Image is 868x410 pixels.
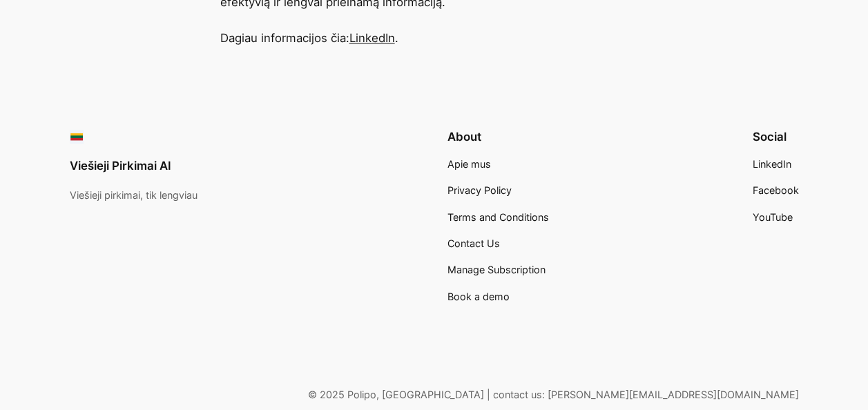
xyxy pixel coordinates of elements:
p: Viešieji pirkimai, tik lengviau [70,188,197,203]
span: Manage Subscription [447,264,546,275]
span: Facebook [752,184,798,196]
a: Book a demo [447,289,510,304]
span: Apie mus [447,158,491,170]
span: Privacy Policy [447,184,512,196]
span: Contact Us [447,237,500,249]
a: LinkedIn [349,31,395,45]
img: Viešieji pirkimai logo [70,130,84,144]
a: Viešieji Pirkimai AI [70,159,171,173]
h2: About [447,130,549,144]
p: © 2025 Polipo, [GEOGRAPHIC_DATA] | contact us: [PERSON_NAME][EMAIL_ADDRESS][DOMAIN_NAME] [70,387,799,402]
nav: Footer navigation 4 [447,157,549,304]
a: LinkedIn [752,157,791,172]
a: Facebook [752,183,798,198]
a: YouTube [752,210,792,225]
nav: Footer navigation 3 [752,157,798,225]
span: YouTube [752,211,792,223]
a: Contact Us [447,236,500,251]
h2: Social [752,130,798,144]
a: Apie mus [447,157,491,172]
span: LinkedIn [752,158,791,170]
span: Book a demo [447,291,510,302]
a: Privacy Policy [447,183,512,198]
a: Terms and Conditions [447,210,549,225]
a: Manage Subscription [447,262,546,277]
span: Terms and Conditions [447,211,549,223]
